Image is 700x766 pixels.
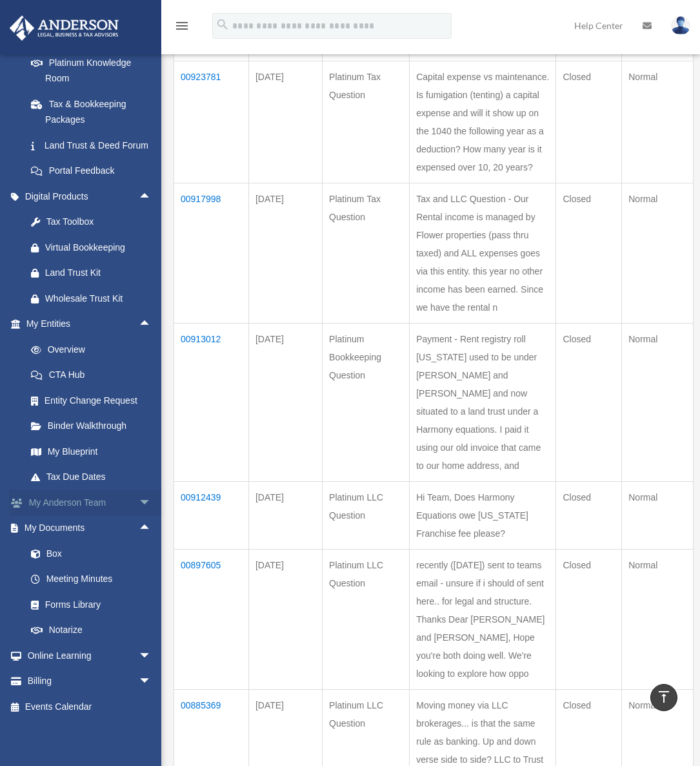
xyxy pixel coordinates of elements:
a: Entity Change Request [18,388,171,413]
td: [DATE] [248,183,322,323]
span: arrow_drop_down [139,668,165,695]
td: Normal [622,323,694,481]
td: [DATE] [248,481,322,549]
a: Platinum Knowledge Room [18,50,165,91]
a: My Entitiesarrow_drop_up [9,311,171,337]
td: recently ([DATE]) sent to teams email - unsure if i should of sent here.. for legal and structure... [410,549,556,689]
span: arrow_drop_up [139,311,165,338]
td: Closed [556,323,622,481]
td: Normal [622,481,694,549]
div: Virtual Bookkeeping [45,240,155,256]
td: Platinum Bookkeeping Question [323,323,410,481]
td: [DATE] [248,323,322,481]
td: 00917998 [174,183,249,323]
a: Forms Library [18,592,171,617]
a: vertical_align_top [650,684,677,711]
td: 00923781 [174,61,249,183]
a: CTA Hub [18,362,171,388]
td: Tax and LLC Question - Our Rental income is managed by Flower properties (pass thru taxed) and AL... [410,183,556,323]
td: 00897605 [174,549,249,689]
a: Online Learningarrow_drop_down [9,643,171,668]
a: Tax & Bookkeeping Packages [18,91,165,132]
td: Normal [622,183,694,323]
a: Overview [18,336,171,362]
a: menu [174,23,190,34]
a: Meeting Minutes [18,566,171,592]
a: Tax Due Dates [18,464,171,490]
div: Wholesale Trust Kit [45,291,155,307]
td: Platinum Tax Question [323,61,410,183]
span: arrow_drop_down [139,643,165,669]
span: arrow_drop_up [139,183,165,210]
td: Closed [556,481,622,549]
a: Events Calendar [9,694,171,719]
a: Wholesale Trust Kit [18,285,171,311]
td: Closed [556,61,622,183]
i: menu [174,18,190,34]
span: arrow_drop_up [139,515,165,542]
a: My Documentsarrow_drop_up [9,515,171,541]
div: Tax Toolbox [45,214,155,230]
a: Digital Productsarrow_drop_up [9,183,171,209]
a: Billingarrow_drop_down [9,668,171,694]
a: Land Trust Kit [18,260,171,286]
td: Platinum LLC Question [323,481,410,549]
td: Capital expense vs maintenance. Is fumigation (tenting) a capital expense and will it show up on ... [410,61,556,183]
span: arrow_drop_down [139,490,165,516]
td: Normal [622,61,694,183]
a: Notarize [18,617,171,643]
td: [DATE] [248,549,322,689]
td: 00913012 [174,323,249,481]
img: User Pic [671,16,690,35]
td: Payment - Rent registry roll [US_STATE] used to be under [PERSON_NAME] and [PERSON_NAME] and now ... [410,323,556,481]
a: My Blueprint [18,439,171,464]
i: vertical_align_top [656,689,672,705]
td: 00912439 [174,481,249,549]
div: Land Trust Kit [45,265,155,281]
a: My Anderson Teamarrow_drop_down [9,490,171,515]
td: Normal [622,549,694,689]
a: Binder Walkthrough [18,413,171,439]
img: Anderson Advisors Platinum Portal [6,16,123,41]
a: Land Trust & Deed Forum [18,132,165,158]
a: Tax Toolbox [18,209,171,235]
td: Closed [556,549,622,689]
td: Platinum Tax Question [323,183,410,323]
td: Platinum LLC Question [323,549,410,689]
td: [DATE] [248,61,322,183]
i: search [215,17,230,32]
a: Virtual Bookkeeping [18,234,171,260]
a: Box [18,541,171,566]
td: Closed [556,183,622,323]
a: Portal Feedback [18,158,165,184]
td: Hi Team, Does Harmony Equations owe [US_STATE] Franchise fee please? [410,481,556,549]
